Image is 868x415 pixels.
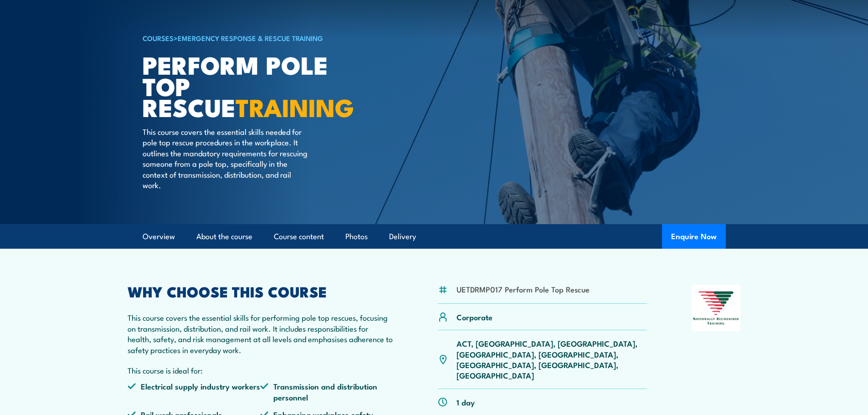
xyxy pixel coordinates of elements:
p: This course covers the essential skills needed for pole top rescue procedures in the workplace. I... [143,126,309,190]
li: Transmission and distribution personnel [260,381,393,402]
a: Delivery [389,225,416,249]
a: Course content [274,225,324,249]
li: UETDRMP017 Perform Pole Top Rescue [457,284,590,294]
li: Electrical supply industry workers [128,381,261,402]
a: Emergency Response & Rescue Training [178,33,323,43]
h1: Perform Pole Top Rescue [143,54,368,118]
p: Corporate [457,312,493,322]
img: Nationally Recognised Training logo. [692,285,741,331]
h6: > [143,32,368,43]
p: This course covers the essential skills for performing pole top rescues, focusing on transmission... [128,312,394,355]
p: ACT, [GEOGRAPHIC_DATA], [GEOGRAPHIC_DATA], [GEOGRAPHIC_DATA], [GEOGRAPHIC_DATA], [GEOGRAPHIC_DATA... [457,338,647,381]
p: This course is ideal for: [128,365,394,375]
a: Photos [345,225,368,249]
a: Overview [143,225,175,249]
a: About the course [196,225,252,249]
h2: WHY CHOOSE THIS COURSE [128,285,394,297]
a: COURSES [143,33,174,43]
button: Enquire Now [662,224,726,249]
strong: TRAINING [236,87,354,125]
p: 1 day [457,397,475,407]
